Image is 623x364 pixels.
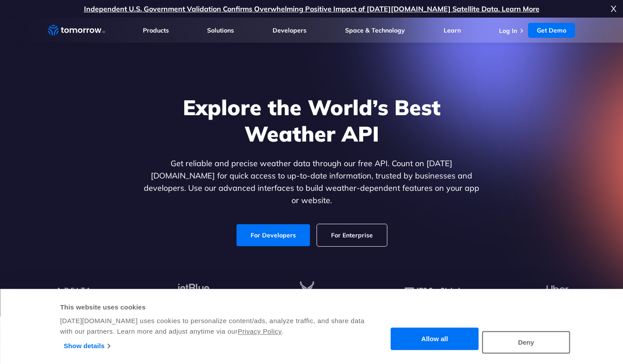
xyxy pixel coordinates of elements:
a: Developers [273,26,306,34]
div: [DATE][DOMAIN_NAME] uses cookies to personalize content/ads, analyze traffic, and share data with... [60,316,375,337]
a: Show details [64,339,110,353]
a: Learn [444,26,461,34]
a: Get Demo [528,23,575,38]
h1: Explore the World’s Best Weather API [142,94,481,147]
a: Products [143,26,169,34]
a: Log In [499,27,517,35]
a: For Enterprise [317,224,387,246]
p: Get reliable and precise weather data through our free API. Count on [DATE][DOMAIN_NAME] for quic... [142,157,481,207]
a: Privacy Policy [238,328,282,335]
a: For Developers [237,224,310,246]
a: Independent U.S. Government Validation Confirms Overwhelming Positive Impact of [DATE][DOMAIN_NAM... [84,4,539,13]
a: Solutions [207,26,234,34]
div: This website uses cookies [60,302,375,313]
button: Allow all [391,328,479,350]
a: Home link [48,24,105,37]
button: Deny [482,331,570,353]
a: Space & Technology [345,26,405,34]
